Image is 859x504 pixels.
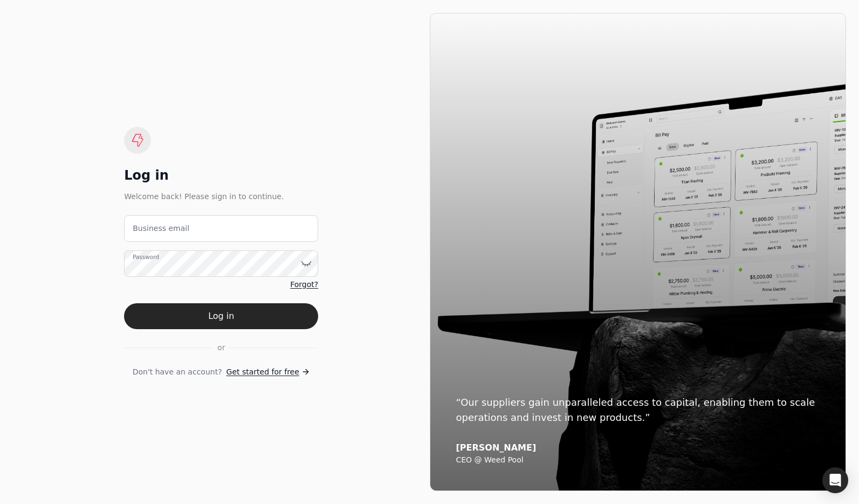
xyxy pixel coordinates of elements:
[124,167,318,184] div: Log in
[133,253,159,261] label: Password
[226,366,299,378] span: Get started for free
[456,395,820,425] div: “Our suppliers gain unparalleled access to capital, enabling them to scale operations and invest ...
[822,467,848,493] div: Open Intercom Messenger
[290,279,318,290] a: Forgot?
[124,303,318,329] button: Log in
[456,455,820,465] div: CEO @ Weed Pool
[124,190,318,202] div: Welcome back! Please sign in to continue.
[226,366,310,378] a: Get started for free
[456,442,820,453] div: [PERSON_NAME]
[133,366,222,378] span: Don't have an account?
[217,342,225,353] span: or
[133,223,189,234] label: Business email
